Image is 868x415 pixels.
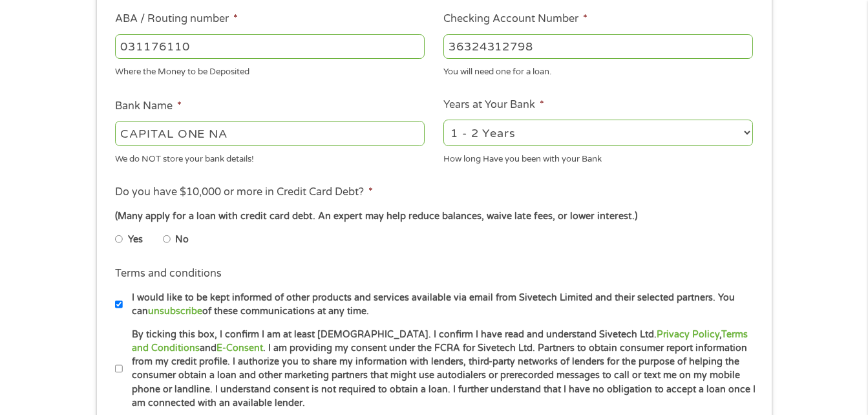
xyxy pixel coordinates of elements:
input: 263177916 [115,34,425,59]
label: Terms and conditions [115,267,222,281]
label: Checking Account Number [443,12,587,26]
a: E-Consent [217,343,263,354]
label: I would like to be kept informed of other products and services available via email from Sivetech... [123,291,757,319]
label: Bank Name [115,100,182,113]
label: Do you have $10,000 or more in Credit Card Debt? [115,186,373,199]
label: No [175,233,189,247]
label: By ticking this box, I confirm I am at least [DEMOGRAPHIC_DATA]. I confirm I have read and unders... [123,328,757,410]
label: Yes [128,233,143,247]
div: We do NOT store your bank details! [115,148,425,165]
label: Years at Your Bank [443,98,544,112]
div: You will need one for a loan. [443,61,753,79]
a: unsubscribe [148,306,202,317]
div: Where the Money to be Deposited [115,61,425,79]
a: Privacy Policy [657,329,719,340]
a: Terms and Conditions [132,329,748,354]
div: (Many apply for a loan with credit card debt. An expert may help reduce balances, waive late fees... [115,209,752,224]
input: 345634636 [443,34,753,59]
label: ABA / Routing number [115,12,238,26]
div: How long Have you been with your Bank [443,148,753,165]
